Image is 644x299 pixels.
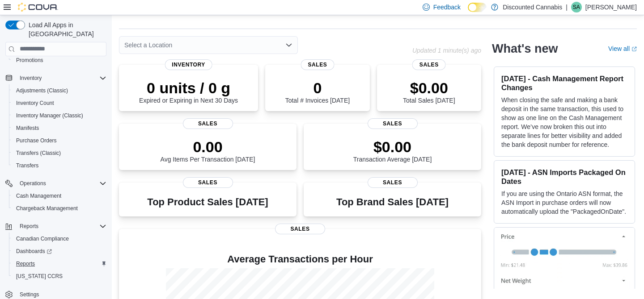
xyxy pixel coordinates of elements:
span: Canadian Compliance [13,233,106,244]
span: Inventory [165,59,212,70]
div: Avg Items Per Transaction [DATE] [161,138,255,163]
a: Dashboards [9,245,110,257]
h2: What's new [492,42,558,56]
span: Sales [183,118,233,129]
a: Adjustments (Classic) [13,85,72,96]
p: | [566,2,568,12]
span: Sales [275,224,325,234]
a: Transfers [13,160,42,171]
span: Dashboards [13,246,106,257]
span: Feedback [433,3,461,12]
a: Reports [13,258,38,269]
button: Cash Management [9,190,110,202]
span: Inventory Count [13,98,106,108]
button: Inventory [16,73,45,83]
a: Dashboards [13,246,55,257]
input: Dark Mode [468,3,487,12]
p: 0 [285,79,350,97]
span: Transfers (Classic) [16,149,61,157]
span: Sales [412,59,446,70]
span: Sales [368,177,418,188]
h3: Top Brand Sales [DATE] [336,197,449,208]
p: [PERSON_NAME] [585,2,637,12]
div: Transaction Average [DATE] [353,138,432,163]
img: Cova [18,3,58,12]
button: Open list of options [285,42,292,49]
span: Inventory [16,73,106,83]
span: Chargeback Management [13,203,106,214]
h3: [DATE] - ASN Imports Packaged On Dates [501,168,627,186]
button: Inventory [2,72,110,84]
button: Operations [2,177,110,190]
a: Promotions [13,55,47,66]
button: Inventory Manager (Classic) [9,109,110,122]
span: Reports [13,258,106,269]
span: Inventory Manager (Classic) [13,110,106,121]
p: When closing the safe and making a bank deposit in the same transaction, this used to show as one... [501,96,627,149]
button: Purchase Orders [9,134,110,147]
button: Chargeback Management [9,202,110,215]
span: Dark Mode [468,12,468,12]
a: Transfers (Classic) [13,148,64,158]
div: Sam Annann [571,2,582,12]
a: Cash Management [13,191,65,201]
div: Total Sales [DATE] [403,79,455,104]
span: Manifests [16,125,39,132]
button: Adjustments (Classic) [9,84,110,97]
span: Dashboards [16,248,52,255]
p: If you are using the Ontario ASN format, the ASN Import in purchase orders will now automatically... [501,189,627,216]
p: Discounted Cannabis [503,2,562,12]
span: SA [573,2,580,12]
span: Operations [16,178,106,189]
h4: Average Transactions per Hour [126,254,474,265]
a: Canadian Compliance [13,233,72,244]
span: Purchase Orders [16,137,57,144]
span: Reports [16,260,35,267]
a: Chargeback Management [13,203,81,214]
span: Settings [20,291,39,298]
span: Transfers (Classic) [13,148,106,158]
a: [US_STATE] CCRS [13,271,66,282]
span: Sales [368,118,418,129]
svg: External link [631,46,637,52]
button: Transfers [9,159,110,172]
button: Manifests [9,122,110,134]
span: Purchase Orders [13,135,106,146]
span: Adjustments (Classic) [13,85,106,96]
span: Sales [301,59,334,70]
span: Transfers [16,162,38,169]
button: Reports [9,257,110,270]
p: 0 units / 0 g [139,79,238,97]
span: Operations [20,180,46,187]
div: Total # Invoices [DATE] [285,79,350,104]
a: View allExternal link [608,45,637,52]
a: Inventory Manager (Classic) [13,110,87,121]
span: Inventory Count [16,100,54,107]
div: Expired or Expiring in Next 30 Days [139,79,238,104]
h3: [DATE] - Cash Management Report Changes [501,74,627,92]
p: Updated 1 minute(s) ago [412,47,481,54]
span: Manifests [13,123,106,133]
span: Cash Management [16,192,61,199]
span: Transfers [13,160,106,171]
span: Reports [16,221,106,232]
span: Promotions [13,55,106,66]
button: Reports [2,220,110,233]
span: Chargeback Management [16,205,78,212]
span: Reports [20,223,38,230]
span: Canadian Compliance [16,235,69,242]
span: Inventory [20,75,42,82]
a: Inventory Count [13,98,58,108]
button: [US_STATE] CCRS [9,270,110,282]
button: Inventory Count [9,97,110,109]
button: Promotions [9,54,110,66]
button: Transfers (Classic) [9,147,110,159]
h3: Top Product Sales [DATE] [147,197,268,208]
span: Load All Apps in [GEOGRAPHIC_DATA] [25,21,106,38]
button: Operations [16,178,50,189]
button: Reports [16,221,42,232]
button: Canadian Compliance [9,233,110,245]
a: Manifests [13,123,42,133]
span: Sales [183,177,233,188]
p: $0.00 [353,138,432,156]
